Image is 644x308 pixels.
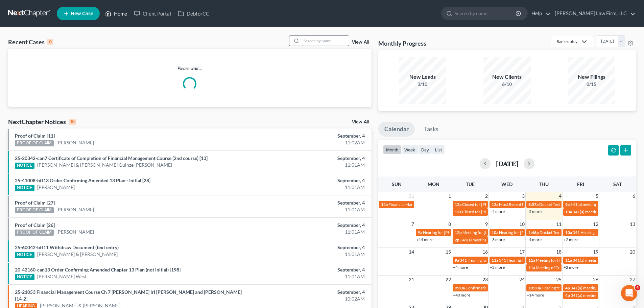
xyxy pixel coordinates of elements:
[462,202,513,207] span: Closed for [PERSON_NAME]
[416,237,433,242] a: +14 more
[15,222,55,228] a: Proof of Claim [26]
[483,73,531,81] div: New Clients
[528,285,541,290] span: 10:30a
[418,230,422,235] span: 9a
[352,120,369,124] a: View All
[528,230,539,235] span: 1:46p
[399,73,446,81] div: New Leads
[455,285,465,290] span: 9:30a
[592,248,599,256] span: 19
[527,209,542,214] a: +5 more
[484,192,488,200] span: 2
[15,133,55,139] a: Proof of Claim [11]
[573,258,638,263] span: 341(a) meeting for [PERSON_NAME]
[527,237,542,242] a: +4 more
[462,209,554,214] span: Closed for [PERSON_NAME][GEOGRAPHIC_DATA]
[565,230,572,235] span: 10a
[445,248,452,256] span: 15
[445,276,452,284] span: 22
[102,7,130,20] a: Home
[527,292,544,298] a: +14 more
[551,7,636,20] a: [PERSON_NAME] Law Firm, LLC
[460,258,520,263] span: 341 Hearing for [PERSON_NAME]
[15,163,34,169] div: NOTICE
[492,202,498,207] span: 12a
[174,7,213,20] a: DebtorCC
[253,206,365,213] div: 11:01AM
[47,39,53,45] div: 0
[455,258,459,263] span: 9a
[528,258,535,263] span: 11a
[378,122,415,137] a: Calendar
[253,133,365,139] div: September, 4
[453,292,470,298] a: +40 more
[15,185,34,191] div: NOTICE
[496,160,518,167] h2: [DATE]
[492,230,498,235] span: 10a
[490,265,505,270] a: +2 more
[408,192,415,200] span: 31
[555,248,562,256] span: 18
[521,192,525,200] span: 3
[613,181,622,187] span: Sat
[577,181,584,187] span: Fri
[455,202,461,207] span: 12a
[253,273,365,280] div: 11:01AM
[483,81,531,88] div: 6/10
[455,7,517,20] input: Search by name...
[519,248,525,256] span: 17
[462,230,516,235] span: Meeting for [PERSON_NAME]
[15,200,55,206] a: Proof of Claim [27]
[8,65,372,72] p: Please wait...
[448,192,452,200] span: 1
[565,293,570,298] span: 4p
[564,237,578,242] a: +2 more
[15,155,208,161] a: 25-20342-can7 Certificate of Completion of Financial Management Course (2nd course) [13]
[253,199,365,206] div: September, 4
[621,285,637,301] iframe: Intercom live chat
[556,39,577,44] div: Bankruptcy
[635,285,640,290] span: 4
[8,38,53,46] div: Recent Cases
[466,285,543,290] span: Confirmation Hearing for [PERSON_NAME]
[490,209,505,214] a: +4 more
[432,145,445,154] button: list
[632,192,636,200] span: 6
[455,209,461,214] span: 12a
[253,139,365,146] div: 11:02AM
[383,145,401,154] button: month
[453,265,468,270] a: +4 more
[571,293,636,298] span: 341(a) meeting for [PERSON_NAME]
[411,220,415,228] span: 7
[555,276,562,284] span: 25
[592,276,599,284] span: 26
[492,258,498,263] span: 11a
[539,181,549,187] span: Thu
[56,206,94,213] a: [PERSON_NAME]
[629,248,636,256] span: 20
[37,251,118,258] a: [PERSON_NAME] & [PERSON_NAME]
[460,237,525,242] span: 341(a) meeting for [PERSON_NAME]
[595,192,599,200] span: 5
[15,274,34,280] div: NOTICE
[501,181,512,187] span: Wed
[253,295,365,302] div: 10:02AM
[539,202,600,207] span: Docket Text: for [PERSON_NAME]
[392,181,402,187] span: Sun
[15,140,54,146] div: PROOF OF CLAIM
[499,202,593,207] span: Most Recent Plan Confirmation for [PERSON_NAME]
[558,192,562,200] span: 4
[536,258,589,263] span: Meeting for [PERSON_NAME]
[253,229,365,235] div: 11:01AM
[56,139,94,146] a: [PERSON_NAME]
[37,162,172,168] a: [PERSON_NAME] & [PERSON_NAME] Quinze [PERSON_NAME]
[253,251,365,258] div: 11:01AM
[568,73,615,81] div: New Filings
[253,155,365,162] div: September, 4
[15,267,181,273] a: 20-42160-can13 Order Confirming Amended Chapter 13 Plan (not initial) [198]
[253,177,365,184] div: September, 4
[528,7,551,20] a: Help
[381,202,388,207] span: 12a
[253,244,365,251] div: September, 4
[37,273,87,280] a: [PERSON_NAME] West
